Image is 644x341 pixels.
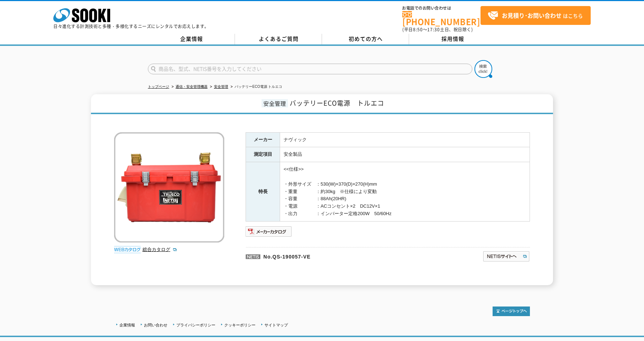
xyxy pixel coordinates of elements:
[280,162,530,222] td: <<仕様>> ・外形サイズ ：530(W)×370(D)×270(H)mm ・重量 ：約30kg ※仕様により変動 ・容量 ：88Ah(20HR) ・電源 ：ACコンセント×2 DC12V×1 ...
[322,34,409,44] a: 初めての方へ
[143,247,177,252] a: 総合カタログ
[481,6,591,25] a: お見積り･お問い合わせはこちら
[176,323,215,327] a: プライバシーポリシー
[402,26,473,33] span: (平日 ～ 土日、祝日除く)
[246,132,280,147] th: メーカー
[502,11,562,20] strong: お見積り･お問い合わせ
[290,98,384,108] span: バッテリーECO電源 トルエコ
[246,162,280,222] th: 特長
[427,26,440,33] span: 17:30
[246,230,292,236] a: メーカーカタログ
[262,99,288,107] span: 安全管理
[280,147,530,162] td: 安全製品
[493,307,530,316] img: トップページへ
[229,83,282,91] li: バッテリーECO電源 トルエコ
[114,246,141,253] img: webカタログ
[148,64,472,74] input: 商品名、型式、NETIS番号を入力してください
[402,6,481,10] span: お電話でのお問い合わせは
[246,247,414,264] p: No.QS-190057-VE
[264,323,288,327] a: サイトマップ
[235,34,322,44] a: よくあるご質問
[224,323,256,327] a: クッキーポリシー
[214,85,228,89] a: 安全管理
[148,34,235,44] a: 企業情報
[488,10,583,21] span: はこちら
[402,11,481,26] a: [PHONE_NUMBER]
[474,60,492,78] img: btn_search.png
[413,26,423,33] span: 8:50
[409,34,496,44] a: 採用情報
[119,323,135,327] a: 企業情報
[144,323,167,327] a: お問い合わせ
[148,85,169,89] a: トップページ
[246,147,280,162] th: 測定項目
[483,251,530,262] img: NETISサイトへ
[53,24,209,28] p: 日々進化する計測技術と多種・多様化するニーズにレンタルでお応えします。
[349,35,383,43] span: 初めての方へ
[114,132,224,243] img: バッテリーECO電源 トルエコ
[280,132,530,147] td: ナヴィック
[246,226,292,237] img: メーカーカタログ
[176,85,208,89] a: 通信・安全管理機器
